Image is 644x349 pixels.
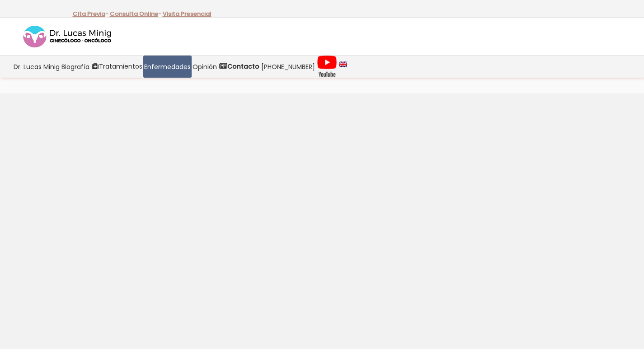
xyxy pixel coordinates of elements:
a: language english [338,56,348,78]
img: language english [339,61,347,67]
a: Tratamientos [90,56,143,78]
span: Opinión [193,61,217,72]
span: Enfermedades [144,61,191,72]
span: [PHONE_NUMBER] [261,61,315,72]
a: [PHONE_NUMBER] [260,56,316,78]
a: Enfermedades [143,56,192,78]
a: Consulta Online [110,9,158,18]
a: Opinión [192,56,218,78]
strong: Contacto [227,62,259,71]
a: Videos Youtube Ginecología [316,56,338,78]
a: Biografía [61,56,90,78]
p: - [73,8,108,20]
span: Tratamientos [99,61,142,72]
span: Biografía [61,61,89,72]
a: Cita Previa [73,9,105,18]
span: Dr. Lucas Minig [14,61,60,72]
a: Contacto [218,56,260,78]
a: Dr. Lucas Minig [13,56,61,78]
img: Videos Youtube Ginecología [317,55,337,78]
p: - [110,8,161,20]
a: Visita Presencial [163,9,212,18]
